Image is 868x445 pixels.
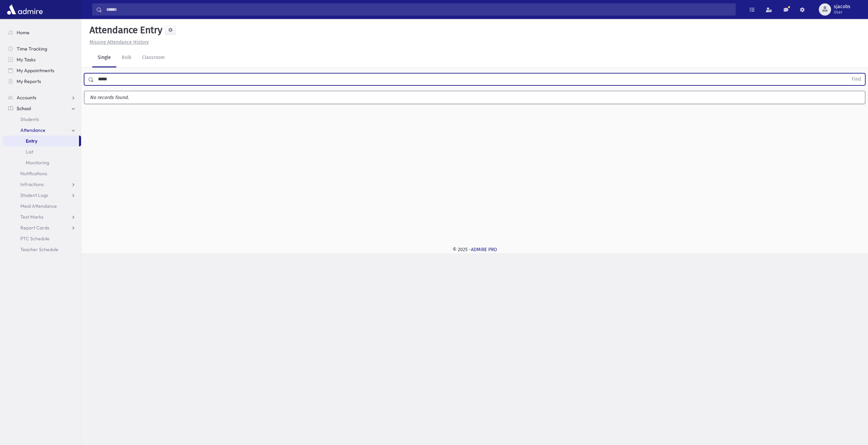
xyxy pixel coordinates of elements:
[3,244,81,255] a: Teacher Schedule
[17,57,36,63] span: My Tasks
[20,192,48,198] span: Student Logs
[3,168,81,179] a: Notifications
[834,4,850,9] span: sjacobs
[3,233,81,244] a: PTC Schedule
[3,65,81,76] a: My Appointments
[3,190,81,201] a: Student Logs
[26,160,49,166] span: Monitoring
[20,170,47,177] span: Notifications
[17,105,31,112] span: School
[3,114,81,125] a: Students
[3,211,81,222] a: Test Marks
[834,9,850,15] span: User
[3,125,81,136] a: Attendance
[20,116,39,122] span: Students
[20,236,50,242] span: PTC Schedule
[3,76,81,87] a: My Reports
[3,157,81,168] a: Monitoring
[92,246,857,253] div: © 2025 -
[17,95,36,101] span: Accounts
[5,3,44,16] img: AdmirePro
[3,179,81,190] a: Infractions
[20,127,45,133] span: Attendance
[3,27,81,38] a: Home
[137,48,170,67] a: Classroom
[20,203,57,209] span: Meal Attendance
[102,3,735,16] input: Search
[87,24,162,36] h5: Attendance Entry
[17,46,47,52] span: Time Tracking
[3,222,81,233] a: Report Cards
[90,39,149,45] u: Missing Attendance History
[84,91,865,104] label: No records found.
[26,138,37,144] span: Entry
[20,214,43,220] span: Test Marks
[17,78,41,84] span: My Reports
[3,136,79,146] a: Entry
[471,247,497,252] a: ADMIRE PRO
[3,54,81,65] a: My Tasks
[92,48,116,67] a: Single
[116,48,137,67] a: Bulk
[3,92,81,103] a: Accounts
[87,39,149,45] a: Missing Attendance History
[20,181,44,187] span: Infractions
[3,146,81,157] a: List
[3,103,81,114] a: School
[26,149,33,155] span: List
[20,225,49,231] span: Report Cards
[3,43,81,54] a: Time Tracking
[20,246,58,252] span: Teacher Schedule
[848,74,865,85] button: Find
[17,67,54,74] span: My Appointments
[3,201,81,211] a: Meal Attendance
[17,29,29,36] span: Home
